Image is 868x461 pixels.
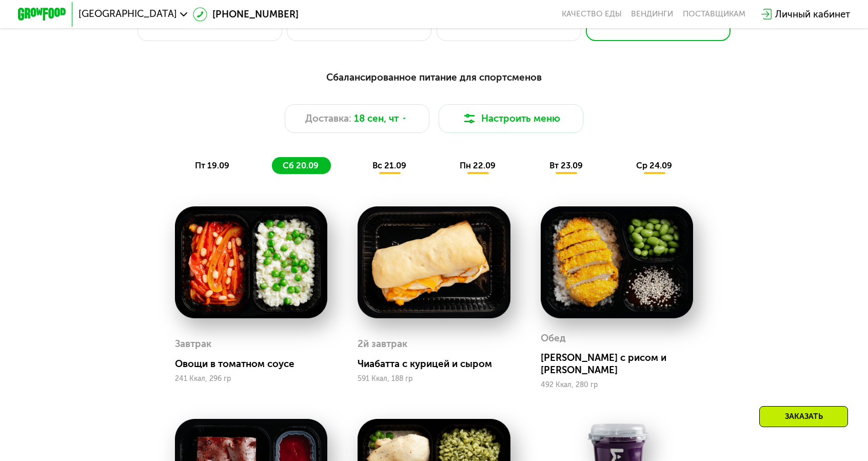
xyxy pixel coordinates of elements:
[193,7,299,22] a: [PHONE_NUMBER]
[358,375,510,383] div: 591 Ккал, 188 гр
[77,70,791,85] div: Сбалансированное питание для спортсменов
[305,111,351,126] span: Доставка:
[175,335,211,353] div: Завтрак
[175,358,337,370] div: Овощи в томатном соусе
[759,406,848,427] div: Заказать
[549,161,583,170] span: вт 23.09
[541,329,566,347] div: Обед
[78,9,177,19] span: [GEOGRAPHIC_DATA]
[631,9,673,19] a: Вендинги
[636,161,672,170] span: ср 24.09
[354,111,399,126] span: 18 сен, чт
[358,335,407,353] div: 2й завтрак
[775,7,850,22] div: Личный кабинет
[683,9,745,19] div: поставщикам
[195,161,229,170] span: пт 19.09
[439,104,583,133] button: Настроить меню
[460,161,496,170] span: пн 22.09
[283,161,319,170] span: сб 20.09
[541,352,703,376] div: [PERSON_NAME] с рисом и [PERSON_NAME]
[175,375,328,383] div: 241 Ккал, 296 гр
[562,9,622,19] a: Качество еды
[541,381,694,389] div: 492 Ккал, 280 гр
[372,161,406,170] span: вс 21.09
[358,358,520,370] div: Чиабатта с курицей и сыром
